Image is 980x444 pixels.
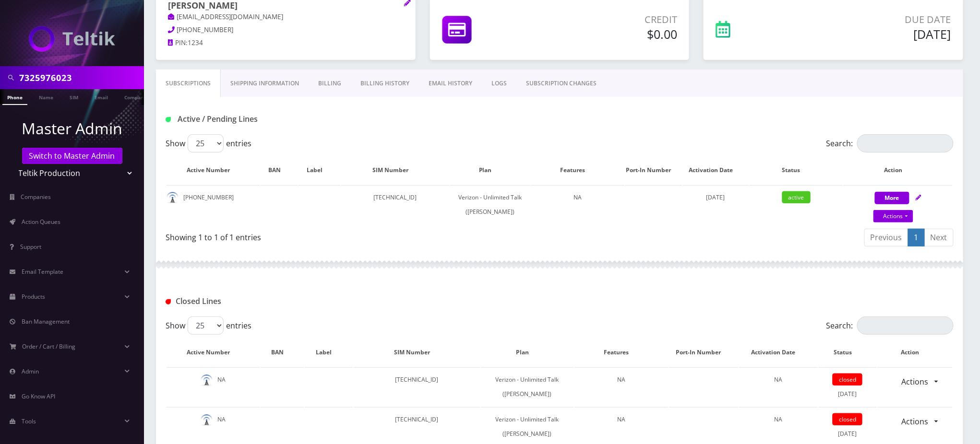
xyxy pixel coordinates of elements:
[574,367,668,406] td: NA
[22,218,60,226] span: Action Queues
[799,12,951,27] p: Due Date
[221,70,309,97] a: Shipping Information
[574,339,668,366] th: Features: activate to sort column ascending
[29,26,115,52] img: Teltik Production
[34,89,58,104] a: Name
[354,339,479,366] th: SIM Number: activate to sort column ascending
[22,367,39,375] span: Admin
[22,392,55,400] span: Go Know API
[261,339,303,366] th: BAN: activate to sort column ascending
[481,367,574,406] td: Verizon - Unlimited Talk ([PERSON_NAME])
[22,292,45,301] span: Products
[22,317,70,326] span: Ban Management
[531,185,624,224] td: NA
[450,156,530,184] th: Plan: activate to sort column ascending
[516,70,606,97] a: SUBSCRIPTION CHANGES
[167,339,260,366] th: Active Number: activate to sort column descending
[166,115,418,124] h1: Active / Pending Lines
[819,339,877,366] th: Status: activate to sort column ascending
[864,229,908,246] a: Previous
[774,375,782,384] span: NA
[156,70,221,97] a: Subscriptions
[299,156,340,184] th: Label: activate to sort column ascending
[878,339,953,366] th: Action : activate to sort column ascending
[21,193,51,201] span: Companies
[799,27,951,41] h5: [DATE]
[168,0,404,12] h1: [PERSON_NAME]
[167,367,260,406] td: NA
[201,414,213,426] img: default.png
[65,89,83,104] a: SIM
[120,89,152,104] a: Company
[833,374,862,386] span: closed
[23,342,76,351] span: Order / Cart / Billing
[774,415,782,423] span: NA
[896,412,935,431] a: Actions
[166,228,552,243] div: Showing 1 to 1 of 1 entries
[354,367,479,406] td: [TECHNICAL_ID]
[90,89,113,104] a: Email
[168,38,188,48] a: PIN:
[750,156,843,184] th: Status: activate to sort column ascending
[167,192,179,204] img: default.png
[167,185,260,224] td: [PHONE_NUMBER]
[826,316,954,335] label: Search:
[833,413,862,425] span: closed
[22,417,36,425] span: Tools
[924,229,954,246] a: Next
[896,373,935,391] a: Actions
[309,70,351,97] a: Billing
[819,367,877,406] td: [DATE]
[341,185,449,224] td: [TECHNICAL_ID]
[188,134,224,152] select: Showentries
[201,374,213,386] img: default.png
[450,185,530,224] td: Verizon - Unlimited Talk ([PERSON_NAME])
[706,193,725,201] span: [DATE]
[351,70,419,97] a: Billing History
[166,117,171,122] img: Active / Pending Lines
[20,243,41,251] span: Support
[188,316,224,335] select: Showentries
[177,25,234,34] span: [PHONE_NUMBER]
[625,156,682,184] th: Port-In Number: activate to sort column ascending
[782,191,811,203] span: active
[168,12,284,22] a: [EMAIL_ADDRESS][DOMAIN_NAME]
[857,134,954,152] input: Search:
[844,156,953,184] th: Action: activate to sort column ascending
[166,297,418,306] h1: Closed Lines
[826,134,954,152] label: Search:
[546,12,678,27] p: Credit
[167,156,260,184] th: Active Number: activate to sort column ascending
[22,268,63,276] span: Email Template
[188,38,203,47] span: 1234
[166,316,251,335] label: Show entries
[873,210,913,222] a: Actions
[857,316,954,335] input: Search:
[341,156,449,184] th: SIM Number: activate to sort column ascending
[546,27,678,41] h5: $0.00
[166,134,251,152] label: Show entries
[669,339,738,366] th: Port-In Number: activate to sort column ascending
[683,156,749,184] th: Activation Date: activate to sort column ascending
[305,339,353,366] th: Label: activate to sort column ascending
[19,69,142,87] input: Search in Company
[419,70,482,97] a: EMAIL HISTORY
[481,339,574,366] th: Plan: activate to sort column ascending
[482,70,516,97] a: LOGS
[2,89,27,105] a: Phone
[875,192,909,204] button: More
[739,339,817,366] th: Activation Date: activate to sort column ascending
[531,156,624,184] th: Features: activate to sort column ascending
[908,229,925,246] a: 1
[166,299,171,304] img: Closed Lines
[22,148,122,164] a: Switch to Master Admin
[261,156,298,184] th: BAN: activate to sort column ascending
